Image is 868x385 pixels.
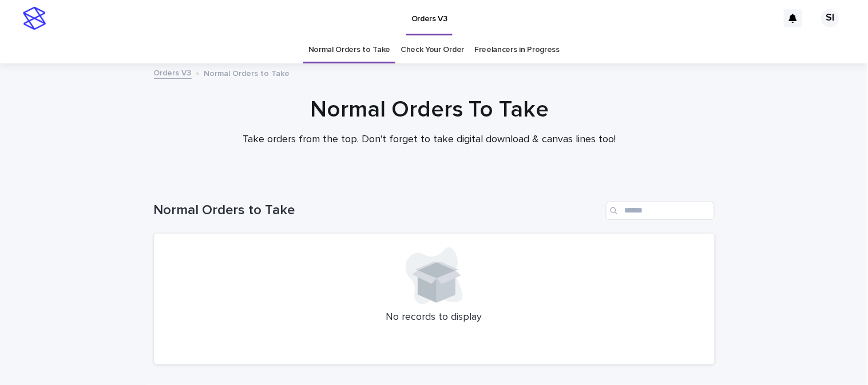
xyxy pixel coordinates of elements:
[308,37,391,63] a: Normal Orders to Take
[401,37,464,63] a: Check Your Order
[606,202,715,220] input: Search
[168,311,701,324] p: No records to display
[204,66,290,79] p: Normal Orders to Take
[154,202,601,219] h1: Normal Orders to Take
[154,66,192,79] a: Orders V3
[821,9,839,27] div: SI
[201,134,659,146] p: Take orders from the top. Don't forget to take digital download & canvas lines too!
[23,7,46,30] img: stacker-logo-s-only.png
[149,96,710,123] h1: Normal Orders To Take
[474,37,560,63] a: Freelancers in Progress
